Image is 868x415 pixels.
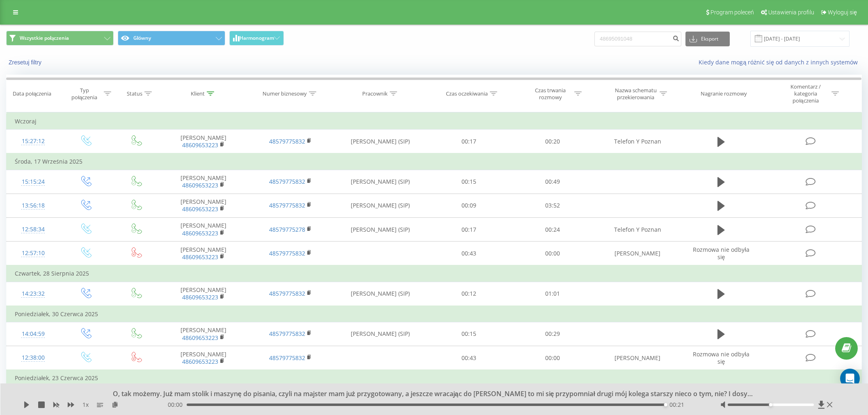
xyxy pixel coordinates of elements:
a: 48609653223 [182,293,218,301]
span: 1 x [82,401,89,409]
div: O, tak możemy. Już mam stolik i maszynę do pisania, czyli na majster mam już przygotowany, a jesz... [105,390,754,399]
span: Wyloguj się [828,9,857,16]
a: 48609653223 [182,358,218,365]
span: Rozmowa nie odbyła się [693,246,749,261]
td: [PERSON_NAME] [160,282,247,306]
div: Numer biznesowy [263,90,307,97]
a: 48609653223 [182,205,218,213]
td: 00:00 [511,242,594,266]
td: 00:15 [427,322,511,346]
div: Status [127,90,142,97]
div: Open Intercom Messenger [840,369,860,388]
td: [PERSON_NAME] [594,346,681,370]
button: Harmonogram [229,31,284,46]
td: [PERSON_NAME] (SIP) [333,170,427,194]
a: 48579775832 [269,137,305,145]
span: Wszystkie połączenia [20,35,69,41]
div: Pracownik [362,90,388,97]
input: Wyszukiwanie według numeru [594,32,681,46]
div: 12:57:10 [15,245,52,261]
div: Komentarz / kategoria połączenia [781,83,829,104]
td: 00:24 [511,218,594,242]
a: 48609653223 [182,229,218,237]
a: 48609653223 [182,334,218,342]
span: Rozmowa nie odbyła się [693,350,749,365]
a: Kiedy dane mogą różnić się od danych z innych systemów [699,58,862,66]
div: 15:15:24 [15,174,52,190]
button: Główny [118,31,225,46]
div: 14:23:32 [15,286,52,302]
a: 48579775832 [269,201,305,209]
button: Zresetuj filtry [6,59,46,66]
div: Nagranie rozmowy [701,90,747,97]
div: Czas oczekiwania [446,90,488,97]
td: Poniedziałek, 30 Czerwca 2025 [7,306,862,322]
span: 00:00 [168,401,187,409]
td: [PERSON_NAME] (SIP) [333,130,427,154]
div: Data połączenia [13,90,51,97]
div: Klient [191,90,205,97]
td: Telefon Y Poznan [594,130,681,154]
a: 48609653223 [182,181,218,189]
span: Program poleceń [710,9,754,16]
td: 00:00 [511,346,594,370]
td: Środa, 17 Września 2025 [7,153,862,170]
td: [PERSON_NAME] [594,242,681,266]
td: 00:12 [427,282,511,306]
a: 48609653223 [182,253,218,261]
td: [PERSON_NAME] [160,194,247,217]
button: Eksport [685,32,730,46]
a: 48579775278 [269,226,305,233]
td: 00:43 [427,346,511,370]
div: 15:27:12 [15,133,52,149]
span: 00:21 [669,401,684,409]
td: 00:49 [511,170,594,194]
td: 01:01 [511,282,594,306]
div: 14:04:59 [15,326,52,342]
button: Wszystkie połączenia [6,31,114,46]
a: 48579775832 [269,290,305,297]
div: Typ połączenia [67,87,102,101]
td: 00:15 [427,170,511,194]
td: 00:43 [427,242,511,266]
div: 12:58:34 [15,221,52,237]
div: Nazwa schematu przekierowania [614,87,658,101]
td: [PERSON_NAME] (SIP) [333,218,427,242]
td: 00:17 [427,130,511,154]
a: 48579775832 [269,178,305,185]
td: 03:52 [511,194,594,217]
td: Telefon Y Poznan [594,218,681,242]
a: 48609653223 [182,141,218,149]
td: 00:17 [427,218,511,242]
span: Harmonogram [240,35,274,41]
td: 00:20 [511,130,594,154]
td: 00:29 [511,322,594,346]
div: Czas trwania rozmowy [528,87,572,101]
td: [PERSON_NAME] (SIP) [333,282,427,306]
td: 00:09 [427,194,511,217]
a: 48579775832 [269,249,305,257]
td: Wczoraj [7,113,862,130]
td: [PERSON_NAME] [160,242,247,266]
td: [PERSON_NAME] [160,170,247,194]
div: Accessibility label [769,403,772,406]
td: Poniedziałek, 23 Czerwca 2025 [7,370,862,386]
td: [PERSON_NAME] [160,130,247,154]
td: [PERSON_NAME] [160,218,247,242]
td: [PERSON_NAME] (SIP) [333,322,427,346]
span: Ustawienia profilu [768,9,814,16]
div: 12:38:00 [15,350,52,366]
td: [PERSON_NAME] [160,322,247,346]
td: [PERSON_NAME] (SIP) [333,194,427,217]
td: Czwartek, 28 Sierpnia 2025 [7,265,862,282]
div: 13:56:18 [15,198,52,214]
a: 48579775832 [269,330,305,337]
a: 48579775832 [269,354,305,362]
td: [PERSON_NAME] [160,346,247,370]
div: Accessibility label [664,403,667,406]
